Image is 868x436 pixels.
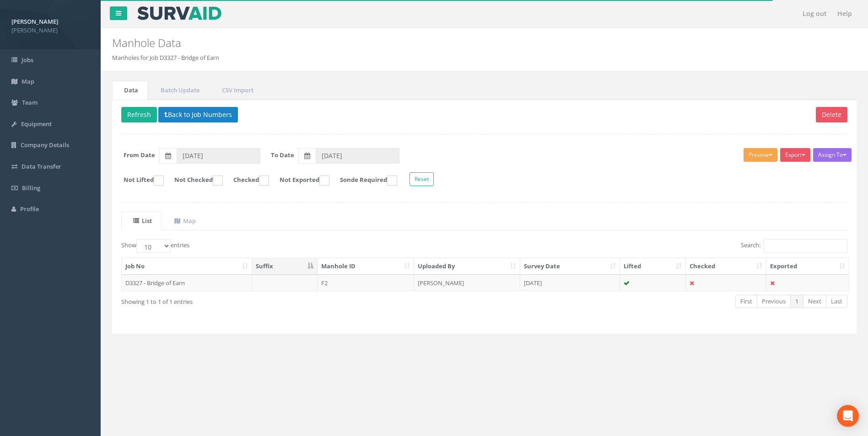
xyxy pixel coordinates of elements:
[780,148,810,162] button: Export
[149,81,209,100] a: Batch Update
[162,212,205,230] a: Map
[22,184,40,192] span: Billing
[122,258,252,275] th: Job No: activate to sort column ascending
[121,294,416,306] div: Showing 1 to 1 of 1 entries
[414,275,520,291] td: [PERSON_NAME]
[735,295,757,308] a: First
[271,151,294,160] label: To Date
[11,15,89,34] a: [PERSON_NAME] [PERSON_NAME]
[165,175,223,186] label: Not Checked
[20,205,39,213] span: Profile
[757,295,791,308] a: Previous
[520,275,620,291] td: [DATE]
[252,258,318,275] th: Suffix: activate to sort column descending
[766,258,849,275] th: Exported: activate to sort column ascending
[174,217,196,225] uib-tab-heading: Map
[270,175,329,186] label: Not Exported
[331,175,397,186] label: Sonde Required
[136,239,171,253] select: Showentries
[826,295,847,308] a: Last
[520,258,620,275] th: Survey Date: activate to sort column ascending
[210,81,263,100] a: CSV Import
[121,212,162,230] a: List
[22,56,33,64] span: Jobs
[318,275,414,291] td: F2
[22,162,61,170] span: Data Transfer
[318,258,414,275] th: Manhole ID: activate to sort column ascending
[112,53,219,62] li: Manholes for Job D3327 - Bridge of Earn
[837,405,859,427] div: Open Intercom Messenger
[121,239,189,253] label: Show entries
[620,258,686,275] th: Lifted: activate to sort column ascending
[816,107,847,122] button: Delete
[114,175,164,186] label: Not Lifted
[177,148,260,164] input: From Date
[158,107,238,122] button: Back to Job Numbers
[410,172,434,186] button: Reset
[124,151,155,160] label: From Date
[11,17,58,26] strong: [PERSON_NAME]
[790,295,803,308] a: 1
[21,141,69,149] span: Company Details
[21,120,52,128] span: Equipment
[813,148,852,162] button: Assign To
[112,81,148,100] a: Data
[741,239,847,253] label: Search:
[121,107,157,122] button: Refresh
[22,77,34,85] span: Map
[316,148,399,164] input: To Date
[803,295,826,308] a: Next
[414,258,520,275] th: Uploaded By: activate to sort column ascending
[744,148,777,162] button: Preview
[22,98,38,106] span: Team
[686,258,766,275] th: Checked: activate to sort column ascending
[112,37,730,49] h2: Manhole Data
[224,175,269,186] label: Checked
[122,275,252,291] td: D3327 - Bridge of Earn
[11,26,89,35] span: [PERSON_NAME]
[764,239,847,253] input: Search:
[133,217,152,225] uib-tab-heading: List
